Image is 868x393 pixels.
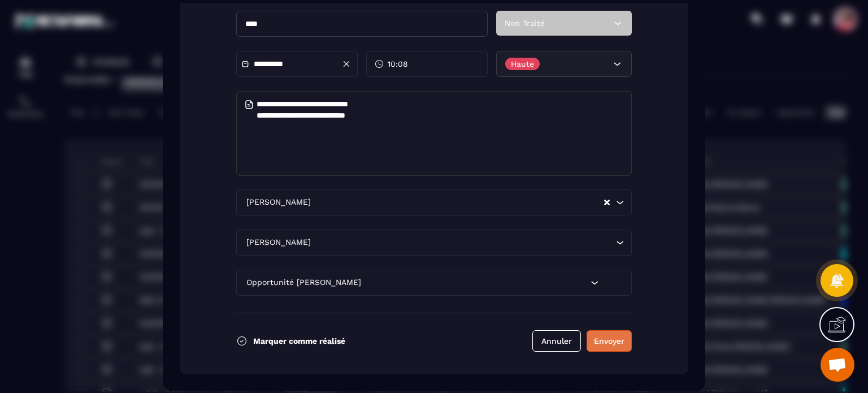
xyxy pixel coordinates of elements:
[505,19,545,28] span: Non Traité
[388,58,408,70] span: 10:08
[363,277,588,289] input: Search for option
[244,236,313,249] span: [PERSON_NAME]
[236,230,632,256] div: Search for option
[244,277,363,289] span: Opportunité [PERSON_NAME]
[253,336,345,346] p: Marquer comme réalisé
[244,196,313,209] span: [PERSON_NAME]
[313,196,603,209] input: Search for option
[236,270,632,296] div: Search for option
[236,189,632,215] div: Search for option
[532,330,581,352] button: Annuler
[821,348,854,382] div: Ouvrir le chat
[587,330,632,352] button: Envoyer
[511,60,534,68] p: Haute
[604,198,610,206] button: Clear Selected
[313,236,613,249] input: Search for option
